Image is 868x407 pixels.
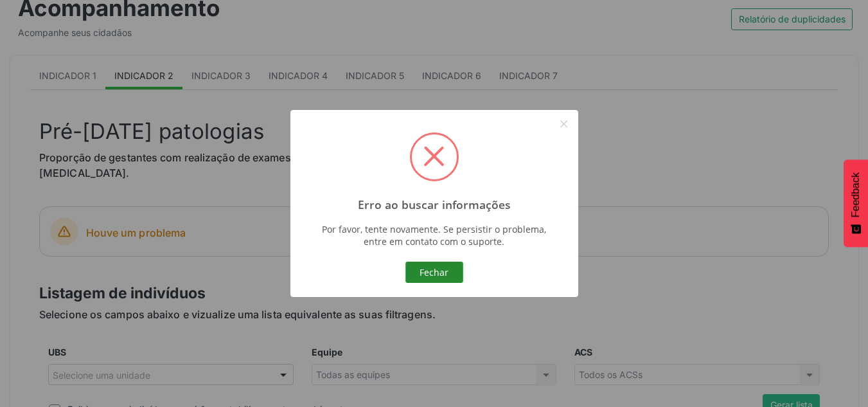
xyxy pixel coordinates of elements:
[844,159,868,247] button: Feedback - Mostrar pesquisa
[553,113,575,135] button: Close this dialog
[850,172,862,217] span: Feedback
[405,262,463,284] button: Fechar
[358,198,511,212] h2: Erro ao buscar informações
[315,223,552,248] div: Por favor, tente novamente. Se persistir o problema, entre em contato com o suporte.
